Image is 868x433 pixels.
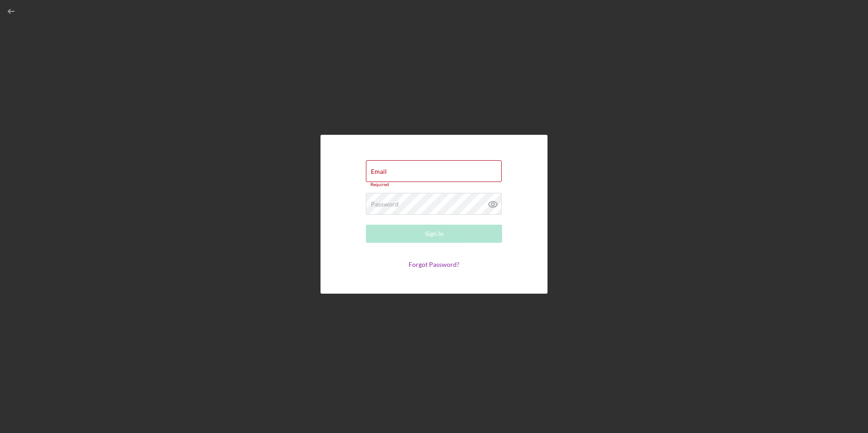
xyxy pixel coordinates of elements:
[371,201,399,208] label: Password
[371,168,387,175] label: Email
[409,261,459,268] a: Forgot Password?
[366,182,502,187] div: Required
[425,225,444,243] div: Sign In
[366,225,502,243] button: Sign In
